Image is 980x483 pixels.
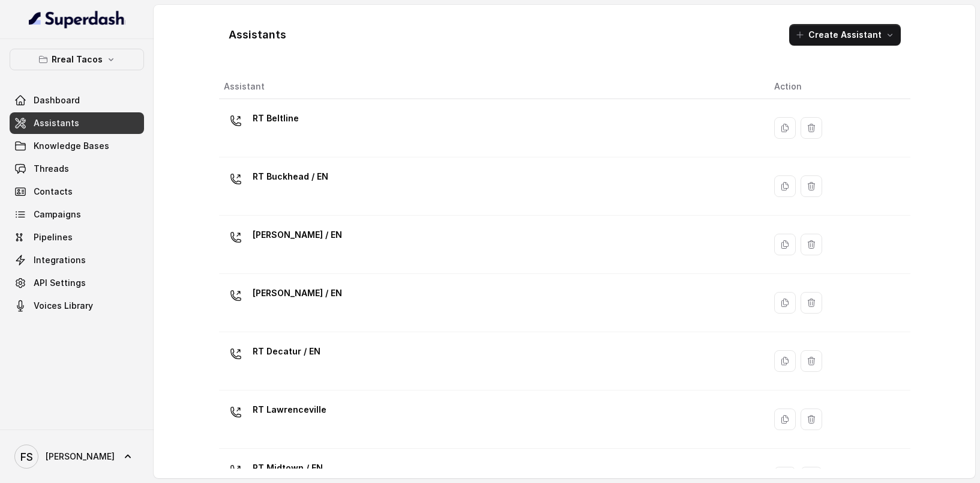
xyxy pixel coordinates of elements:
[10,135,144,157] a: Knowledge Bases
[34,231,73,243] span: Pipelines
[253,167,328,186] p: RT Buckhead / EN
[46,451,115,463] span: [PERSON_NAME]
[253,225,342,245] p: [PERSON_NAME] / EN
[10,204,144,225] a: Campaigns
[253,342,320,361] p: RT Decatur / EN
[34,254,86,266] span: Integrations
[34,117,79,129] span: Assistants
[10,181,144,202] a: Contacts
[34,300,93,312] span: Voices Library
[10,272,144,294] a: API Settings
[10,90,144,111] a: Dashboard
[34,163,69,175] span: Threads
[10,112,144,134] a: Assistants
[34,94,80,106] span: Dashboard
[789,24,901,46] button: Create Assistant
[10,226,144,248] a: Pipelines
[20,451,33,463] text: FS
[10,249,144,271] a: Integrations
[229,25,286,44] h1: Assistants
[10,295,144,317] a: Voices Library
[10,440,144,473] a: [PERSON_NAME]
[52,52,103,67] p: Rreal Tacos
[253,284,342,303] p: [PERSON_NAME] / EN
[253,400,326,419] p: RT Lawrenceville
[10,158,144,180] a: Threads
[34,208,81,220] span: Campaigns
[253,458,357,478] p: RT Midtown / EN
[10,49,144,70] button: Rreal Tacos
[34,277,86,289] span: API Settings
[29,10,125,29] img: light.svg
[253,109,299,128] p: RT Beltline
[765,74,910,99] th: Action
[34,140,109,152] span: Knowledge Bases
[219,74,765,99] th: Assistant
[34,186,73,198] span: Contacts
